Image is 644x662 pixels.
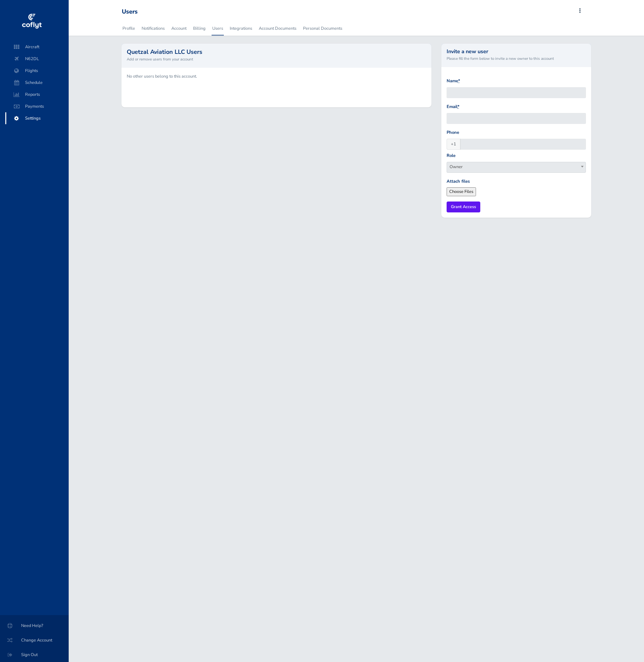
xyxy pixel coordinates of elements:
[8,634,61,646] span: Change Account
[122,21,136,36] a: Profile
[192,21,206,36] a: Billing
[21,12,43,31] img: coflyt logo
[447,139,460,150] span: +1
[447,152,456,159] label: Role
[447,162,586,171] span: Owner
[447,129,459,136] label: Phone
[212,21,224,36] a: Users
[447,103,459,110] label: Email
[258,21,297,36] a: Account Documents
[141,21,165,36] a: Notifications
[447,49,586,54] h3: Invite a new user
[302,21,343,36] a: Personal Documents
[8,649,61,661] span: Sign Out
[447,78,460,85] label: Name
[12,41,62,53] span: Aircraft
[122,8,138,16] div: Users
[12,53,62,65] span: N62DL
[447,55,586,61] small: Please fill the form below to invite a new owner to this account
[447,178,470,185] label: Attach files
[447,162,586,173] span: Owner
[12,100,62,112] span: Payments
[12,77,62,89] span: Schedule
[171,21,187,36] a: Account
[127,56,426,62] small: Add or remove users from your account
[12,112,62,124] span: Settings
[12,89,62,100] span: Reports
[12,65,62,77] span: Flights
[458,104,459,110] abbr: required
[229,21,253,36] a: Integrations
[458,78,460,84] abbr: required
[127,49,426,55] h2: Quetzal Aviation LLC Users
[127,73,426,80] p: No other users belong to this account.
[447,202,480,212] input: Grant Access
[8,620,61,632] span: Need Help?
